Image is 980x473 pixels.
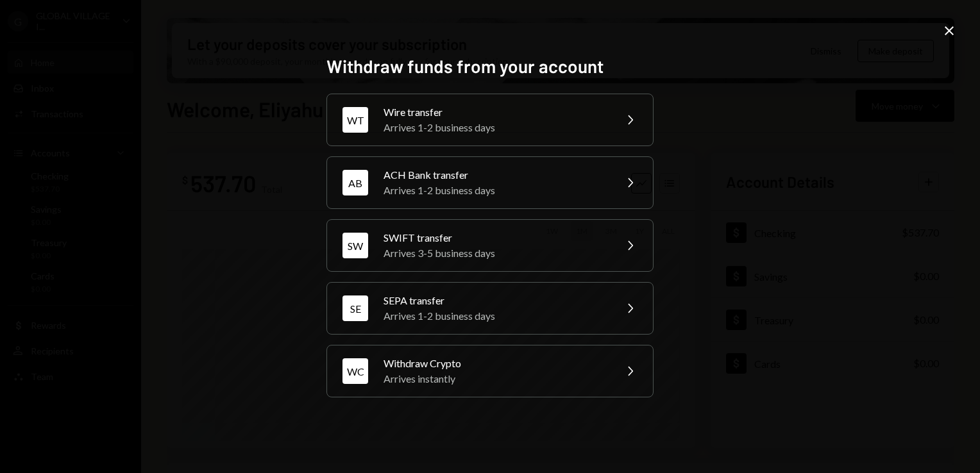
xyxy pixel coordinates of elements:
[326,282,654,335] button: SESEPA transferArrives 1-2 business days
[384,120,607,135] div: Arrives 1-2 business days
[384,293,607,308] div: SEPA transfer
[384,167,607,183] div: ACH Bank transfer
[326,54,654,79] h2: Withdraw funds from your account
[326,219,654,272] button: SWSWIFT transferArrives 3-5 business days
[342,233,368,258] div: SW
[384,183,607,198] div: Arrives 1-2 business days
[342,170,368,195] div: AB
[384,356,607,371] div: Withdraw Crypto
[342,295,368,321] div: SE
[384,371,607,386] div: Arrives instantly
[342,107,368,133] div: WT
[342,358,368,384] div: WC
[326,94,654,146] button: WTWire transferArrives 1-2 business days
[384,308,607,324] div: Arrives 1-2 business days
[326,156,654,209] button: ABACH Bank transferArrives 1-2 business days
[384,230,607,245] div: SWIFT transfer
[384,104,607,120] div: Wire transfer
[384,245,607,261] div: Arrives 3-5 business days
[326,345,654,397] button: WCWithdraw CryptoArrives instantly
